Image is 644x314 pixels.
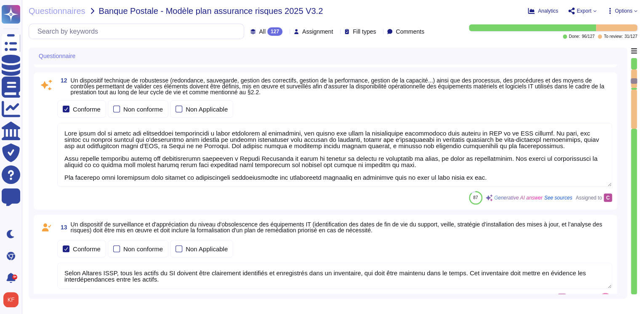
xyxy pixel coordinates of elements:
span: Fill types [353,29,376,35]
div: Conforme [73,246,101,252]
div: Non Applicable [186,246,228,252]
span: 12 [57,77,67,83]
div: Non conforme [123,106,163,112]
div: 127 [267,27,282,36]
span: 87 [473,195,478,200]
span: Un dispositif technique de robustesse (redondance, sauvegarde, gestion des correctifs, gestion de... [71,77,604,96]
span: Assignment [302,29,333,35]
input: Search by keywords [33,24,244,39]
div: Non Applicable [186,106,228,112]
img: user [3,292,19,307]
span: Analytics [538,8,558,13]
div: Non conforme [123,246,163,252]
span: Export [577,8,591,13]
span: 96 / 127 [582,35,595,39]
span: Questionnaires [29,7,85,15]
span: 31 / 127 [624,35,637,39]
span: 13 [57,224,67,230]
span: Options [615,8,632,13]
span: See sources [544,195,572,200]
span: To review: [604,35,623,39]
span: Questionnaire [39,53,75,59]
span: Un dispositif de surveillance et d'appréciation du niveau d'obsolescence des équipements IT (iden... [71,221,602,234]
button: Analytics [528,8,558,14]
div: 9+ [12,274,17,279]
span: Assigned to [575,194,612,202]
textarea: Selon Altares ISSP, tous les actifs du SI doivent être clairement identifiés et enregistrés dans ... [57,263,612,289]
span: Banque Postale - Modèle plan assurance risques 2025 V3.2 [99,7,323,15]
div: C [604,194,612,202]
textarea: Lore ipsum dol si ametc adi elitseddoei temporincidi u labor etdolorem al enimadmini, ven quisno ... [57,123,612,187]
span: Comments [396,29,424,35]
span: Done: [569,35,580,39]
div: Conforme [73,106,101,112]
span: All [259,29,266,35]
img: user [600,293,610,303]
span: Generative AI answer [494,195,543,200]
button: user [2,290,24,309]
